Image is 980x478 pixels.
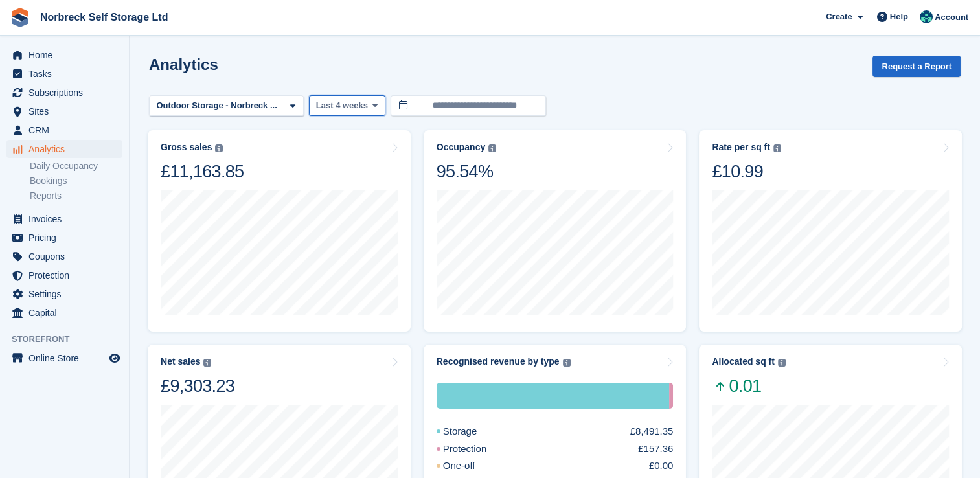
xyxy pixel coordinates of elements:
[161,161,244,183] div: £11,163.85
[316,99,368,112] span: Last 4 weeks
[6,102,122,120] a: menu
[488,144,496,152] img: icon-info-grey-7440780725fd019a000dd9b08b2336e03edf1995a4989e88bcd33f0948082b44.svg
[28,84,106,102] span: Subscriptions
[437,442,518,457] div: Protection
[872,56,961,77] button: Request a Report
[638,442,673,457] div: £157.36
[712,375,785,397] span: 0.01
[630,424,674,439] div: £8,491.35
[161,142,212,153] div: Gross sales
[28,229,106,247] span: Pricing
[6,266,122,284] a: menu
[154,99,282,112] div: Outdoor Storage - Norbreck ...
[28,46,106,64] span: Home
[6,247,122,266] a: menu
[10,8,30,27] img: stora-icon-8386f47178a22dfd0bd8f6a31ec36ba5ce8667c1dd55bd0f319d3a0aa187defe.svg
[28,349,106,367] span: Online Store
[28,304,106,322] span: Capital
[6,84,122,102] a: menu
[28,121,106,139] span: CRM
[6,210,122,228] a: menu
[309,95,385,117] button: Last 4 weeks
[6,140,122,158] a: menu
[12,333,129,346] span: Storefront
[935,11,968,24] span: Account
[712,161,781,183] div: £10.99
[149,56,218,73] h2: Analytics
[6,121,122,139] a: menu
[28,210,106,228] span: Invoices
[161,356,200,367] div: Net sales
[107,350,122,366] a: Preview store
[203,359,211,367] img: icon-info-grey-7440780725fd019a000dd9b08b2336e03edf1995a4989e88bcd33f0948082b44.svg
[35,6,173,28] a: Norbreck Self Storage Ltd
[30,190,122,202] a: Reports
[437,142,485,153] div: Occupancy
[215,144,223,152] img: icon-info-grey-7440780725fd019a000dd9b08b2336e03edf1995a4989e88bcd33f0948082b44.svg
[563,359,571,367] img: icon-info-grey-7440780725fd019a000dd9b08b2336e03edf1995a4989e88bcd33f0948082b44.svg
[920,10,933,23] img: Sally King
[437,356,560,367] div: Recognised revenue by type
[6,65,122,83] a: menu
[28,247,106,266] span: Coupons
[28,65,106,83] span: Tasks
[437,383,669,409] div: Storage
[161,375,234,397] div: £9,303.23
[773,144,781,152] img: icon-info-grey-7440780725fd019a000dd9b08b2336e03edf1995a4989e88bcd33f0948082b44.svg
[437,424,508,439] div: Storage
[28,140,106,158] span: Analytics
[28,266,106,284] span: Protection
[826,10,852,23] span: Create
[6,229,122,247] a: menu
[437,459,507,473] div: One-off
[437,161,496,183] div: 95.54%
[6,285,122,303] a: menu
[6,46,122,64] a: menu
[778,359,786,367] img: icon-info-grey-7440780725fd019a000dd9b08b2336e03edf1995a4989e88bcd33f0948082b44.svg
[6,304,122,322] a: menu
[669,383,674,409] div: Protection
[30,160,122,172] a: Daily Occupancy
[712,356,774,367] div: Allocated sq ft
[30,175,122,187] a: Bookings
[28,285,106,303] span: Settings
[649,459,674,473] div: £0.00
[890,10,908,23] span: Help
[28,102,106,120] span: Sites
[712,142,769,153] div: Rate per sq ft
[6,349,122,367] a: menu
